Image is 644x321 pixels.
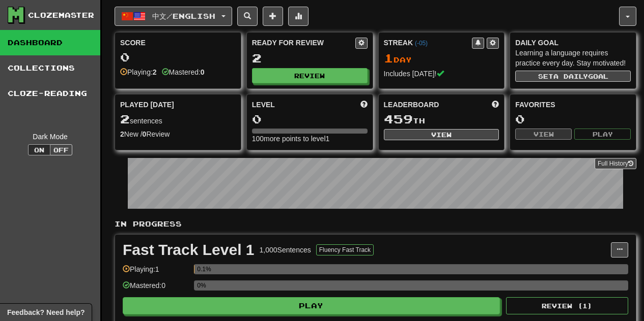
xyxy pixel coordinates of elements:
div: 1,000 Sentences [260,245,311,255]
span: This week in points, UTC [492,100,499,110]
button: View [384,129,499,140]
div: Playing: [120,67,157,77]
span: Score more points to level up [360,100,368,110]
div: th [384,113,499,126]
div: 0 [515,113,631,125]
strong: 2 [153,68,157,76]
div: 0 [252,113,368,125]
div: Fast Track Level 1 [123,242,255,258]
div: Dark Mode [8,132,93,142]
button: More stats [288,7,309,26]
a: Full History [595,158,636,169]
div: Score [120,38,236,48]
div: Mastered: 0 [123,280,189,297]
span: Open feedback widget [7,307,85,317]
button: Add sentence to collection [263,7,283,26]
button: Play [574,129,631,140]
span: Level [252,100,275,110]
button: Fluency Fast Track [316,244,374,255]
span: 1 [384,51,394,65]
button: View [515,129,572,140]
div: New / Review [120,129,236,139]
span: Played [DATE] [120,100,174,110]
button: Review [252,68,368,83]
strong: 0 [201,68,205,76]
div: Clozemaster [28,10,94,20]
div: Learning a language requires practice every day. Stay motivated! [515,48,631,68]
span: 459 [384,112,413,126]
div: Ready for Review [252,38,355,48]
span: a daily [553,73,588,80]
div: 100 more points to level 1 [252,134,368,144]
div: Day [384,52,499,65]
strong: 2 [120,130,124,138]
button: Off [50,144,72,155]
div: Daily Goal [515,38,631,48]
button: 中文/English [115,7,232,26]
p: In Progress [115,219,636,229]
button: Review (1) [506,297,628,314]
span: 2 [120,112,130,126]
span: Leaderboard [384,100,439,110]
strong: 0 [143,130,147,138]
div: Streak [384,38,472,48]
div: sentences [120,113,236,126]
button: Search sentences [237,7,258,26]
div: Mastered: [162,67,205,77]
div: Favorites [515,100,631,110]
div: Includes [DATE]! [384,69,499,79]
div: 0 [120,51,236,63]
button: On [28,144,50,155]
div: 2 [252,52,368,65]
a: (-05) [415,40,428,47]
div: Playing: 1 [123,264,189,281]
span: 中文 / English [152,12,215,20]
button: Play [123,297,500,314]
button: Seta dailygoal [515,71,631,82]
